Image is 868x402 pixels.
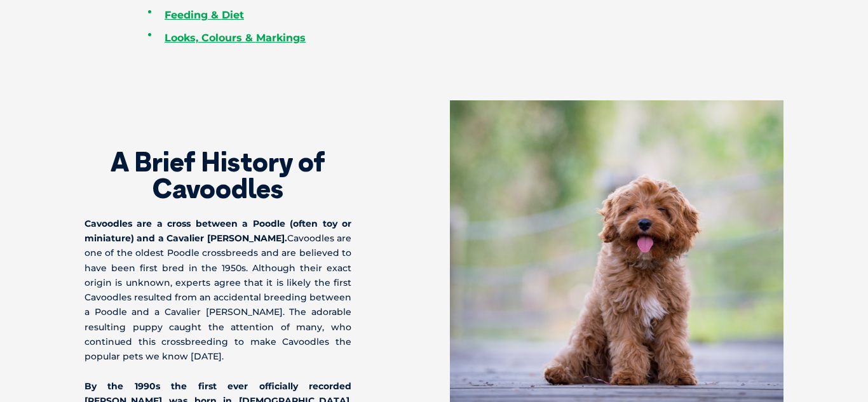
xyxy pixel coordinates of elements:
[85,149,351,202] h2: A Brief History of Cavoodles
[85,217,351,364] p: Cavoodles are one of the oldest Poodle crossbreeds and are believed to have been first bred in th...
[85,218,351,244] strong: Cavoodles are a cross between a Poodle (often toy or miniature) and a Cavalier [PERSON_NAME].
[165,9,244,21] a: Feeding & Diet
[165,32,306,44] a: Looks, Colours & Markings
